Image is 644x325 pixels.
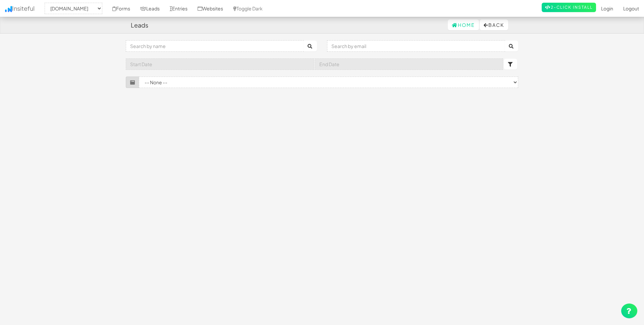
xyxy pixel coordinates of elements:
h4: Leads [131,22,148,29]
a: 2-Click Install [542,3,596,12]
a: Home [448,19,479,30]
input: Start Date [126,58,314,70]
img: icon.png [5,6,12,12]
input: Search by name [126,40,304,52]
input: Search by email [327,40,505,52]
button: Back [480,19,508,30]
input: End Date [315,58,503,70]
